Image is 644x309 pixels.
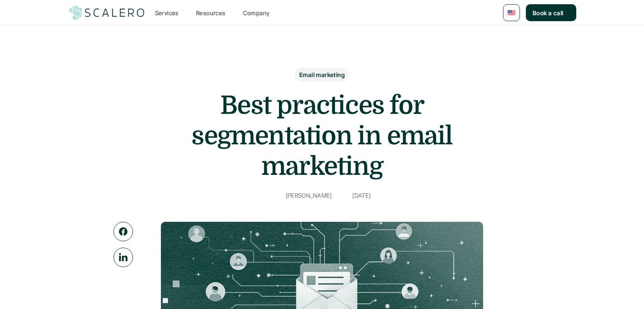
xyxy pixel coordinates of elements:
p: [DATE] [352,190,370,201]
a: Book a call [526,4,576,21]
p: Resources [196,8,226,17]
p: Book a call [533,8,564,17]
img: Scalero company logo [68,5,146,21]
h1: Best practices for segmentation in email marketing [153,90,492,182]
p: [PERSON_NAME] [286,190,332,201]
p: Services [155,8,179,17]
p: Email marketing [299,70,345,79]
p: Company [243,8,270,17]
a: Scalero company logo [68,5,146,20]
